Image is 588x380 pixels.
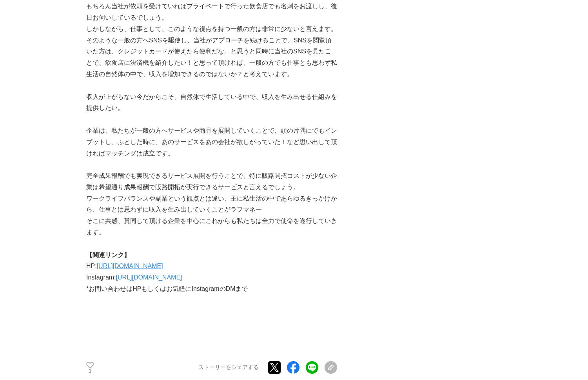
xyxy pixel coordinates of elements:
[86,193,337,216] p: ワークライフバランスや副業という観点とは違い、主に私生活の中であらゆるきっかけから、仕事とは思わずに収入を生み出していくことがラフマネー
[86,35,337,80] p: そのような一般の方へSNSを駆使し、当社がアプローチを続けることで、SNSを閲覧頂いた方は、クレジットカードが使えたら便利だな。と思うと同時に当社のSNSを見たことで、飲食店に決済機を紹介したい...
[86,369,94,373] p: 1
[86,252,130,258] strong: 【関連リンク】
[97,263,163,269] a: [URL][DOMAIN_NAME]
[198,364,259,371] p: ストーリーをシェアする
[86,261,337,272] p: HP:
[86,91,337,114] p: 収入が上がらない今だからこそ、自然体で生活している中で、収入を生み出せる仕組みを提供したい。
[86,170,337,193] p: 完全成果報酬でも実現できるサービス展開を行うことで、特に販路開拓コストが少ない企業は希望通り成果報酬で販路開拓が実行できるサービスと言えるでしょう。
[86,1,337,24] p: もちろん当社が依頼を受けていればプライベートで行った飲食店でも名刺をお渡しし、後日お伺いしているでしょう。
[116,274,182,281] a: [URL][DOMAIN_NAME]
[86,216,337,238] p: そこに共感、賛同して頂ける企業を中心にこれからも私たちは全力で使命を遂行していきます。
[86,283,337,295] p: *お問い合わせはHPもしくはお気軽にInstagramのDMまで
[86,24,337,35] p: しかしながら、仕事として、このような視点を持つ一般の方は非常に少ないと言えます。
[86,272,337,283] p: Instagram:
[86,125,337,159] p: 企業は、私たちが一般の方へサービスや商品を展開していくことで、頭の片隅にでもインプットし、ふとした時に、あのサービスをあの会社が欲しがっていた！など思い出して頂ければマッチングは成立です。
